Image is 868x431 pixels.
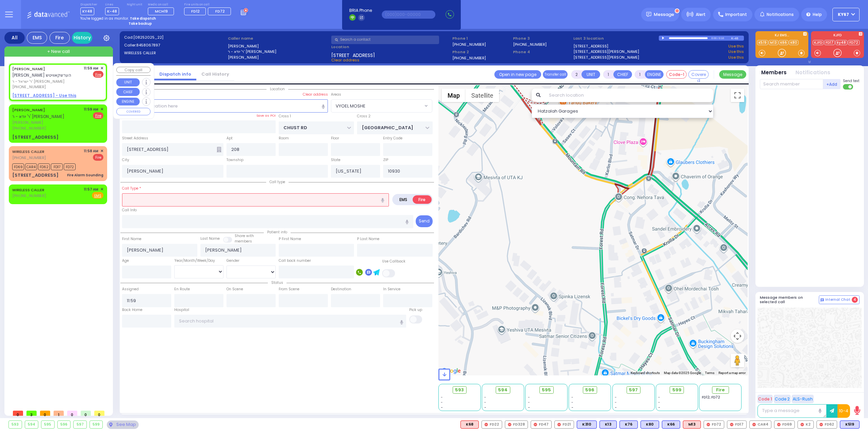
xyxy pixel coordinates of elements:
[54,411,64,416] span: 1
[336,103,366,110] span: VYOEL MOSHE
[12,72,71,78] span: [PERSON_NAME] הערשקאוויטש
[452,55,486,60] label: [PHONE_NUMBER]
[441,395,443,400] span: -
[767,12,794,18] span: Notifications
[711,34,717,42] div: 0:00
[196,71,234,77] a: Call History
[12,149,44,154] a: WIRELESS CALLER
[811,34,864,38] label: KJFD
[843,83,854,90] label: Turn off text
[191,8,200,14] span: FD12
[615,400,617,405] span: -
[545,89,714,102] input: Search location
[658,405,660,410] span: -
[81,411,91,416] span: 0
[331,36,439,44] input: Search a contact
[94,411,104,416] span: 0
[573,43,608,49] a: [STREET_ADDRESS]
[466,89,499,102] button: Show satellite imagery
[12,79,81,84] span: ר' ישראל - ר' [PERSON_NAME]
[47,48,70,55] span: + New call
[9,421,22,428] div: 593
[820,423,823,426] img: red-radio-icon.svg
[824,40,835,45] a: FD17
[124,35,225,40] label: Cad:
[440,367,462,375] img: Google
[789,40,798,45] a: K80
[481,420,502,429] div: FD22
[484,400,486,405] span: -
[728,55,744,60] a: Use this
[107,420,139,429] div: See map
[67,411,77,416] span: 0
[256,113,276,118] label: Save as POI
[749,420,771,429] div: CAR4
[26,411,37,416] span: 3
[577,420,597,429] div: BLS
[331,157,340,163] label: State
[331,92,341,97] label: Areas
[571,405,573,410] span: -
[394,195,413,204] label: EMS
[124,42,225,48] label: Caller:
[542,387,551,393] span: 595
[727,420,747,429] div: FD17
[12,107,45,113] a: [PERSON_NAME]
[769,40,778,45] a: M13
[122,287,139,292] label: Assigned
[12,155,46,160] span: [PHONE_NUMBER]
[100,148,103,154] span: ✕
[534,423,537,426] img: red-radio-icon.svg
[704,420,724,429] div: FD72
[264,230,291,235] span: Patient info
[279,114,291,119] label: Cross 1
[707,423,710,426] img: red-radio-icon.svg
[640,420,659,429] div: BLS
[613,70,632,79] button: CHIEF
[774,395,791,403] button: Code 2
[795,69,830,77] button: Notifications
[731,329,744,343] button: Map camera controls
[797,420,814,429] div: K2
[840,420,860,429] div: K519
[174,258,223,263] div: Year/Month/Week/Day
[730,423,733,426] img: red-radio-icon.svg
[349,7,372,14] span: BRIA Phone
[731,36,744,41] div: K-48
[792,395,814,403] button: ALS-Rush
[12,193,46,198] span: [PHONE_NUMBER]
[757,395,773,403] button: Code 1
[716,387,725,393] span: Fire
[12,163,24,170] span: FD69
[719,70,746,79] button: Message
[124,50,225,56] label: WIRELESS CALLER
[279,236,301,242] label: P First Name
[840,420,860,429] div: BLS
[662,420,680,429] div: BLS
[154,71,196,77] a: Dispatch info
[105,3,119,7] label: Lines
[382,259,406,264] label: Use Callback
[72,32,92,44] a: History
[442,89,466,102] button: Show street map
[84,187,98,192] span: 11:57 AM
[12,93,76,98] u: [STREET_ADDRESS] - Use this
[303,92,328,97] label: Clear address
[95,113,101,118] u: Fire
[484,405,486,410] span: -
[12,187,44,193] a: WIRELESS CALLER
[25,163,37,170] span: CAR4
[383,157,388,163] label: ZIP
[331,44,450,50] label: Location
[100,187,103,192] span: ✕
[13,411,23,416] span: 0
[757,40,768,45] a: K519
[12,66,45,72] a: [PERSON_NAME]
[122,99,328,112] input: Search location here
[505,420,528,429] div: FD328
[508,423,511,426] img: red-radio-icon.svg
[331,287,351,292] label: Destination
[279,258,311,263] label: Call back number
[12,114,64,119] span: ר' יודא - ר' [PERSON_NAME]
[702,395,739,400] div: FD12, FD72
